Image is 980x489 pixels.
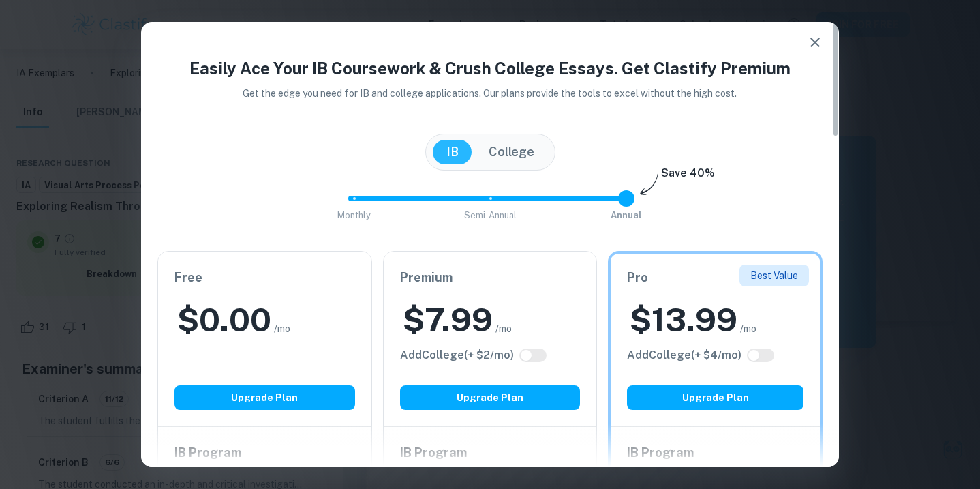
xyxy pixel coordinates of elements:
[627,385,803,410] button: Upgrade Plan
[174,385,355,410] button: Upgrade Plan
[630,298,737,342] h2: $ 13.99
[174,268,355,287] h6: Free
[464,210,517,220] span: Semi-Annual
[750,268,798,283] p: Best Value
[400,385,581,410] button: Upgrade Plan
[224,86,756,101] p: Get the edge you need for IB and college applications. Our plans provide the tools to excel witho...
[627,347,741,364] h6: Click to see all the additional College features.
[495,321,512,336] span: /mo
[475,140,548,164] button: College
[400,347,514,364] h6: Click to see all the additional College features.
[661,165,715,188] h6: Save 40%
[157,56,823,80] h4: Easily Ace Your IB Coursework & Crush College Essays. Get Clastify Premium
[433,140,472,164] button: IB
[611,210,642,220] span: Annual
[177,298,271,342] h2: $ 0.00
[627,268,803,287] h6: Pro
[400,268,581,287] h6: Premium
[274,321,290,336] span: /mo
[740,321,756,336] span: /mo
[640,173,658,196] img: subscription-arrow.svg
[403,298,493,342] h2: $ 7.99
[337,210,371,220] span: Monthly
